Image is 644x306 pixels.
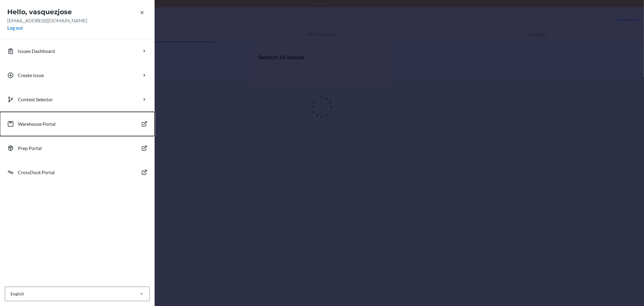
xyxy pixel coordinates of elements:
[7,24,23,31] button: Log out
[18,96,53,103] p: Context Selector
[10,291,11,297] input: English
[11,291,24,297] div: English
[7,7,147,17] h2: Hello, vasquezjose
[18,47,55,55] p: Issues Dashboard
[7,17,147,24] p: [EMAIL_ADDRESS][DOMAIN_NAME]
[18,169,55,176] p: CrossDock Portal
[18,72,44,79] p: Create Issue
[18,120,56,128] p: Warehouse Portal
[18,145,42,152] p: Prep Portal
